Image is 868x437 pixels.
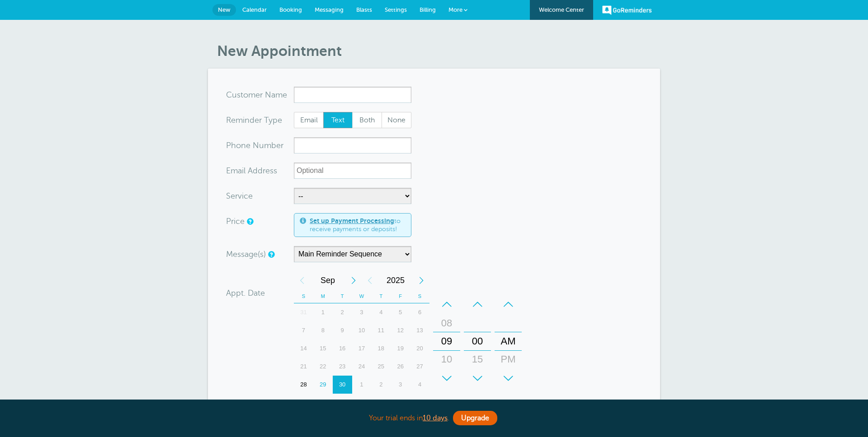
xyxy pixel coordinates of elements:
div: Tuesday, September 30 [333,376,352,394]
div: PM [497,350,519,368]
div: 8 [313,321,333,339]
div: 15 [313,339,333,358]
div: 25 [371,358,391,376]
div: 4 [410,376,429,394]
div: Sunday, September 28 [294,376,313,394]
div: Tuesday, September 16 [333,339,352,358]
div: Wednesday, September 3 [352,303,372,321]
div: 2 [333,303,352,321]
div: Sunday, August 31 [294,303,313,321]
div: Saturday, October 11 [410,394,429,412]
input: Optional [294,163,411,179]
div: 09 [436,332,458,350]
div: Previous Year [362,271,378,289]
div: 5 [294,394,313,412]
span: Pho [226,141,241,149]
span: More [448,6,462,13]
div: Tuesday, September 23 [333,358,352,376]
div: 3 [391,376,410,394]
div: 2 [371,376,391,394]
div: 26 [391,358,410,376]
th: S [410,289,429,303]
div: 8 [352,394,372,412]
div: Thursday, October 2 [371,376,391,394]
a: Set up Payment Processing [310,217,394,224]
div: Thursday, October 9 [371,394,391,412]
span: to receive payments or deposits! [310,217,406,233]
span: Email [294,112,323,128]
span: Cus [226,91,241,99]
div: Monday, September 15 [313,339,333,358]
div: 11 [371,321,391,339]
div: 6 [410,303,429,321]
div: Thursday, September 11 [371,321,391,339]
div: Saturday, September 20 [410,339,429,358]
a: Simple templates and custom messages will use the reminder schedule set under Settings > Reminder... [268,251,274,257]
div: 28 [294,376,313,394]
div: Tuesday, September 2 [333,303,352,321]
span: 2025 [378,271,413,289]
label: Service [226,192,253,200]
div: Saturday, September 13 [410,321,429,339]
label: None [382,112,411,128]
div: AM [497,332,519,350]
div: 08 [436,314,458,332]
div: Saturday, September 6 [410,303,429,321]
div: Sunday, September 21 [294,358,313,376]
div: Tuesday, October 7 [333,394,352,412]
div: ame [226,87,294,103]
div: Sunday, September 14 [294,339,313,358]
div: Saturday, September 27 [410,358,429,376]
div: 30 [333,376,352,394]
div: Next Year [413,271,429,289]
div: 12 [391,321,410,339]
label: Price [226,217,245,225]
span: Both [353,112,382,128]
div: 1 [352,376,372,394]
div: Previous Month [294,271,310,289]
span: Blasts [356,6,372,13]
span: Text [324,112,353,128]
div: Monday, September 22 [313,358,333,376]
div: Sunday, September 7 [294,321,313,339]
a: Upgrade [453,411,497,425]
div: Monday, October 6 [313,394,333,412]
div: 9 [333,321,352,339]
th: W [352,289,372,303]
div: 15 [467,350,488,368]
div: Thursday, September 25 [371,358,391,376]
div: Minutes [464,295,491,387]
div: 14 [294,339,313,358]
b: 10 days [423,414,448,422]
div: 11 [436,368,458,386]
div: Today, Monday, September 29 [313,376,333,394]
div: Your trial ends in . [208,409,660,428]
h1: New Appointment [217,42,660,60]
div: 30 [467,368,488,386]
div: 31 [294,303,313,321]
div: Wednesday, October 8 [352,394,372,412]
label: Reminder Type [226,116,282,124]
div: Friday, September 12 [391,321,410,339]
div: Monday, September 8 [313,321,333,339]
div: 9 [371,394,391,412]
div: mber [226,137,294,153]
div: 17 [352,339,372,358]
div: 10 [352,321,372,339]
div: 7 [294,321,313,339]
div: 10 [436,350,458,368]
div: 20 [410,339,429,358]
div: 19 [391,339,410,358]
th: M [313,289,333,303]
div: Sunday, October 5 [294,394,313,412]
div: Friday, September 26 [391,358,410,376]
div: 00 [467,332,488,350]
div: Friday, September 5 [391,303,410,321]
label: Both [352,112,382,128]
div: Wednesday, September 10 [352,321,372,339]
div: Thursday, September 18 [371,339,391,358]
div: Monday, September 1 [313,303,333,321]
span: il Add [242,167,263,175]
div: Thursday, September 4 [371,303,391,321]
div: 11 [410,394,429,412]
